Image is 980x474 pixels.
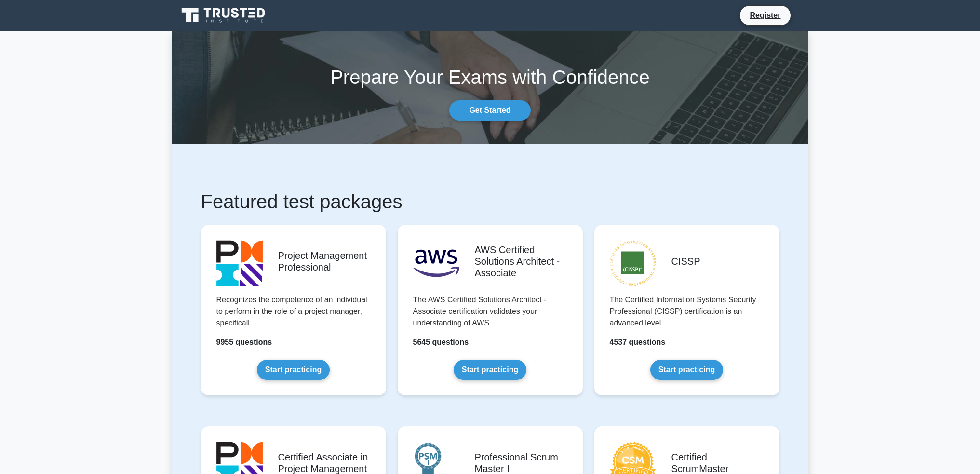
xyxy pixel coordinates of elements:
a: Get Started [449,100,530,121]
a: Register [744,9,786,21]
h1: Featured test packages [201,190,779,213]
a: Start practicing [257,360,330,380]
a: Start practicing [454,360,526,380]
h1: Prepare Your Exams with Confidence [172,66,808,89]
a: Start practicing [650,360,723,380]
